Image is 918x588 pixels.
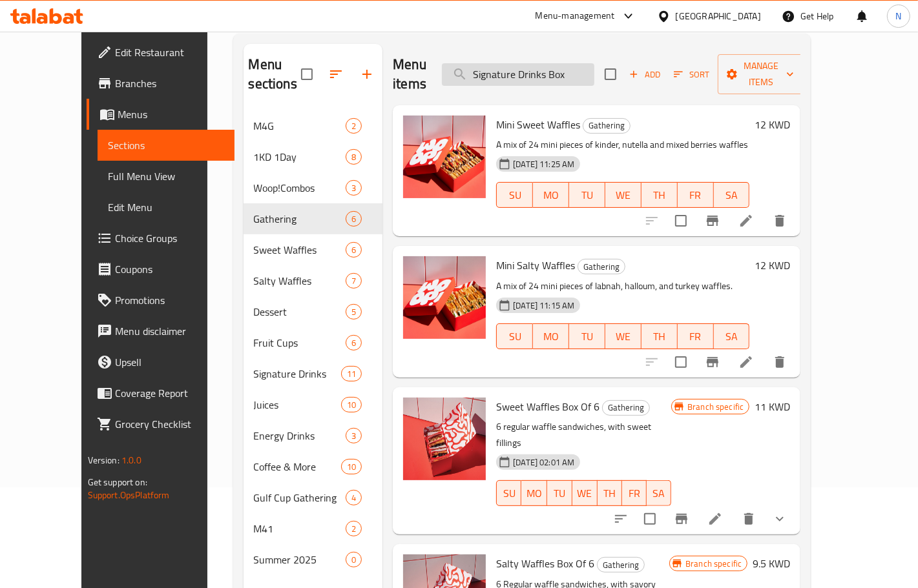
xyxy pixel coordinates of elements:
[538,327,564,346] span: MO
[547,480,572,506] button: TU
[755,116,790,134] h6: 12 KWD
[244,327,383,358] div: Fruit Cups6
[636,505,663,532] span: Select to update
[254,335,346,350] div: Fruit Cups
[496,137,749,153] p: A mix of 24 mini pieces of kinder, nutella and mixed berries waffles
[597,557,645,573] div: Gathering
[707,511,723,527] a: Edit menu item
[341,397,362,412] div: items
[714,182,750,208] button: SA
[603,484,617,503] span: TH
[351,59,382,90] button: Add section
[666,503,697,534] button: Branch-specific-item
[578,259,625,274] div: Gathering
[108,199,224,215] span: Edit Menu
[244,141,383,172] div: 1KD 1Day8
[676,9,761,23] div: [GEOGRAPHIC_DATA]
[610,186,636,205] span: WE
[583,118,630,133] span: Gathering
[574,186,600,205] span: TU
[622,480,647,506] button: FR
[87,316,235,347] a: Menu disclaimer
[718,54,804,94] button: Manage items
[738,354,754,370] a: Edit menu item
[254,397,341,412] span: Juices
[682,401,749,413] span: Branch specific
[87,409,235,440] a: Grocery Checklist
[115,385,224,401] span: Coverage Report
[508,158,579,170] span: [DATE] 11:25 AM
[244,358,383,389] div: Signature Drinks11
[583,118,631,134] div: Gathering
[346,211,362,227] div: items
[121,452,141,469] span: 1.0.0
[755,398,790,416] h6: 11 KWD
[244,544,383,575] div: Summer 20250
[346,430,361,442] span: 3
[647,186,673,205] span: TH
[254,304,346,319] span: Dessert
[320,59,351,90] span: Sort sections
[254,242,346,258] span: Sweet Waffles
[254,428,346,443] span: Energy Drinks
[115,230,224,246] span: Choice Groups
[254,180,346,196] span: Woop!Combos
[346,304,362,319] div: items
[496,182,533,208] button: SU
[508,299,579,312] span: [DATE] 11:15 AM
[533,323,569,349] button: MO
[683,186,709,205] span: FR
[665,65,718,85] span: Sort items
[403,116,486,198] img: Mini Sweet Waffles
[697,347,728,378] button: Branch-specific-item
[244,234,383,265] div: Sweet Waffles6
[118,106,224,122] span: Menus
[572,480,598,506] button: WE
[98,130,235,161] a: Sections
[341,459,362,474] div: items
[605,323,642,349] button: WE
[667,207,694,234] span: Select to update
[502,327,528,346] span: SU
[496,323,533,349] button: SU
[115,261,224,277] span: Coupons
[346,182,361,194] span: 3
[627,67,662,82] span: Add
[521,480,547,506] button: MO
[244,172,383,203] div: Woop!Combos3
[496,419,671,451] p: 6 regular waffle sandwiches, with sweet fillings
[403,256,486,339] img: Mini Salty Waffles
[254,366,341,381] span: Signature Drinks
[254,490,346,505] div: Gulf Cup Gathering
[578,484,592,503] span: WE
[597,61,624,88] span: Select section
[642,323,678,349] button: TH
[533,182,569,208] button: MO
[714,323,750,349] button: SA
[87,347,235,378] a: Upsell
[346,492,361,504] span: 4
[87,37,235,68] a: Edit Restaurant
[755,256,790,274] h6: 12 KWD
[624,65,665,85] button: Add
[346,523,361,535] span: 2
[244,203,383,234] div: Gathering6
[569,323,605,349] button: TU
[254,118,346,134] span: M4G
[244,513,383,544] div: M412
[254,459,341,474] div: Coffee & More
[610,327,636,346] span: WE
[753,554,790,573] h6: 9.5 KWD
[244,451,383,482] div: Coffee & More10
[293,61,320,88] span: Select all sections
[442,63,594,86] input: search
[527,484,542,503] span: MO
[254,211,346,227] span: Gathering
[647,327,673,346] span: TH
[342,461,361,473] span: 10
